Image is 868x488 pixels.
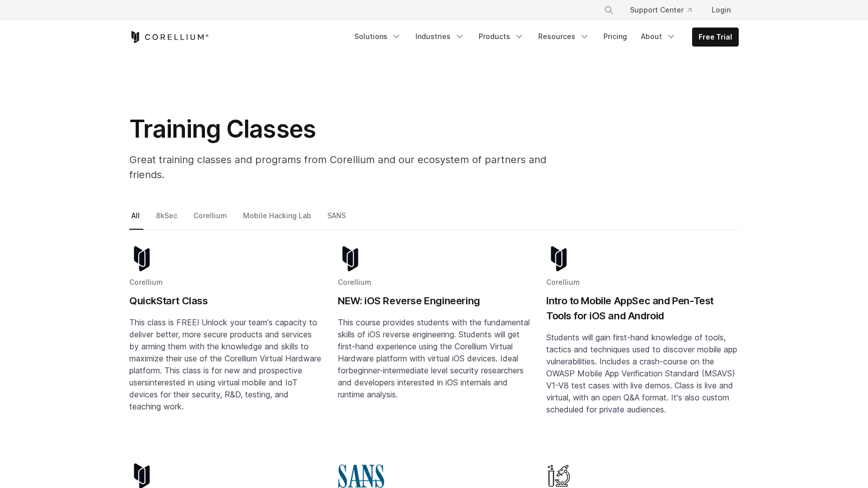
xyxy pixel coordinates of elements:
div: Navigation Menu [592,1,739,19]
a: Pricing [597,28,633,46]
span: interested in using virtual mobile and IoT devices for their security, R&D, testing, and teaching... [129,377,298,411]
a: Resources [532,28,595,46]
a: Blog post summary: NEW: iOS Reverse Engineering [338,246,530,447]
span: Corellium [546,278,580,286]
a: Industries [409,28,471,46]
p: This course provides students with the fundamental skills of iOS reverse engineering. Students wi... [338,316,530,400]
h2: Intro to Mobile AppSec and Pen-Test Tools for iOS and Android [546,293,739,323]
a: Solutions [348,28,407,46]
span: beginner-intermediate level security researchers and developers interested in iOS internals and r... [338,365,524,399]
a: Support Center [622,1,700,19]
img: corellium-logo-icon-dark [546,246,571,271]
a: Corellium [191,209,231,230]
span: Students will gain first-hand knowledge of tools, tactics and techniques used to discover mobile ... [546,332,737,414]
a: Login [704,1,739,19]
a: Blog post summary: Intro to Mobile AppSec and Pen-Test Tools for iOS and Android [546,246,739,447]
button: Search [600,1,618,19]
img: corellium-logo-icon-dark [338,246,363,271]
p: Great training classes and programs from Corellium and our ecosystem of partners and friends. [129,152,580,182]
a: Mobile Hacking Lab [241,209,315,230]
div: Navigation Menu [348,28,739,47]
span: This class is FREE! Unlock your team's capacity to deliver better, more secure products and servi... [129,317,321,387]
a: SANS [325,209,349,230]
a: All [129,209,143,230]
span: Corellium [129,278,163,286]
span: Corellium [338,278,371,286]
h2: NEW: iOS Reverse Engineering [338,293,530,308]
img: corellium-logo-icon-dark [129,246,154,271]
a: Products [473,28,530,46]
a: Blog post summary: QuickStart Class [129,246,322,447]
h2: QuickStart Class [129,293,322,308]
a: About [635,28,682,46]
h1: Training Classes [129,114,580,144]
a: Corellium Home [129,31,209,43]
a: Free Trial [693,28,738,46]
a: 8kSec [154,209,181,230]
